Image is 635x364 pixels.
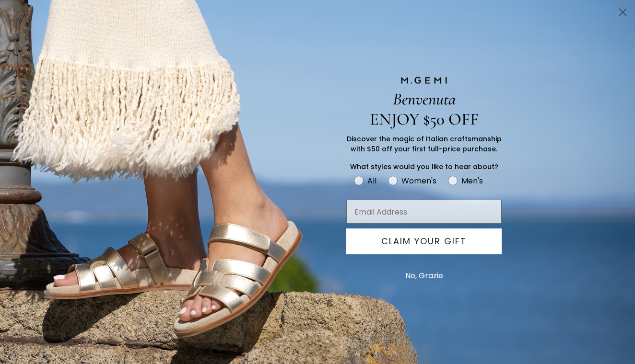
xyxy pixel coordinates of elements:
[370,109,479,129] span: ENJOY $50 OFF
[346,228,502,254] button: CLAIM YOUR GIFT
[346,200,502,224] input: Email Address
[347,134,502,154] span: Discover the magic of Italian craftsmanship with $50 off your first full-price purchase.
[367,175,376,187] div: All
[461,175,483,187] div: Men's
[400,264,448,288] button: No, Grazie
[614,4,631,21] button: Close dialog
[350,162,498,171] span: What styles would you like to hear about?
[393,89,456,109] span: Benvenuta
[401,175,436,187] div: Women's
[400,76,448,85] img: M.GEMI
